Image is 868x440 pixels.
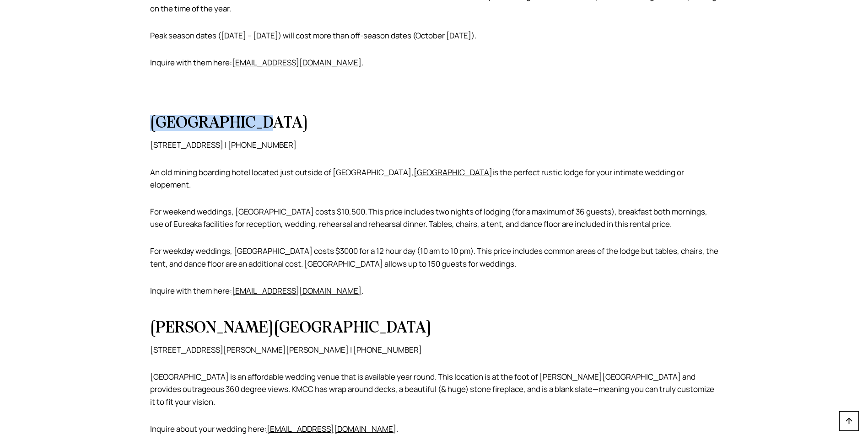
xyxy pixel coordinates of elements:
p: For weekday weddings, [GEOGRAPHIC_DATA] costs $3000 for a 12 hour day (10 am to 10 pm). This pric... [150,245,718,269]
p: Inquire with them here: . [150,284,718,297]
p: An old mining boarding hotel located just outside of [GEOGRAPHIC_DATA], is the perfect rustic lod... [150,166,718,191]
a: [EMAIL_ADDRESS][DOMAIN_NAME] [232,57,361,68]
p: For weekend weddings, [GEOGRAPHIC_DATA] costs $10,500. This price includes two nights of lodging ... [150,205,718,230]
p: Inquire with them here: . [150,56,718,69]
h2: [GEOGRAPHIC_DATA] [150,115,718,131]
p: Peak season dates ([DATE] – [DATE]) will cost more than off-season dates (October [DATE]). [150,29,718,42]
a: Scroll to top [839,411,859,431]
p: [GEOGRAPHIC_DATA] is an affordable wedding venue that is available year round. This location is a... [150,370,718,408]
p: Inquire about your wedding here: . [150,423,718,435]
a: [EMAIL_ADDRESS][DOMAIN_NAME] [267,424,396,434]
p: [STREET_ADDRESS][PERSON_NAME][PERSON_NAME] | [PHONE_NUMBER] [150,343,718,356]
h2: [PERSON_NAME][GEOGRAPHIC_DATA] [150,320,718,336]
a: [GEOGRAPHIC_DATA] [414,167,492,177]
p: [STREET_ADDRESS] | [PHONE_NUMBER] [150,139,718,151]
a: [EMAIL_ADDRESS][DOMAIN_NAME] [232,285,361,296]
